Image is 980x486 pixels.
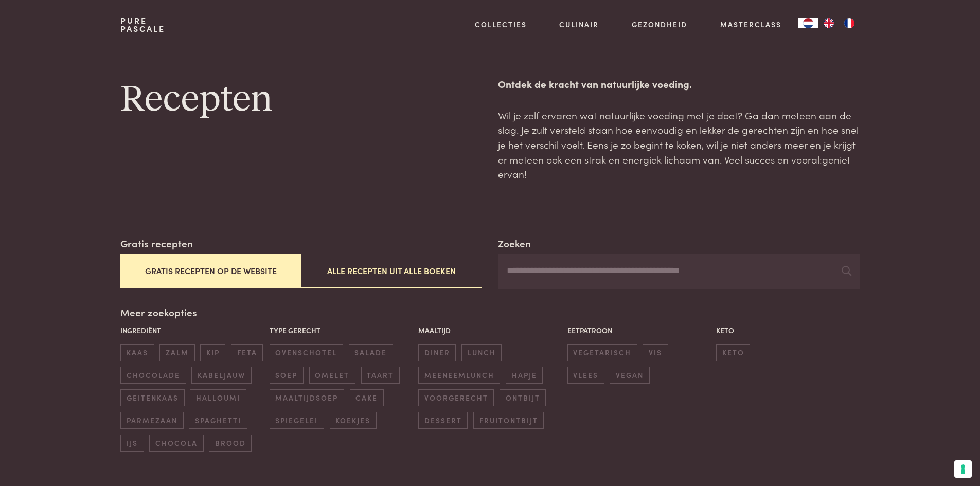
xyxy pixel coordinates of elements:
span: kabeljauw [191,367,251,384]
span: vegetarisch [567,344,637,361]
span: meeneemlunch [418,367,500,384]
span: lunch [461,344,502,361]
span: vlees [567,367,604,384]
span: kip [200,344,225,361]
span: brood [209,435,252,452]
span: salade [349,344,393,361]
span: keto [716,344,750,361]
button: Gratis recepten op de website [120,254,301,288]
a: PurePascale [120,16,165,33]
p: Eetpatroon [567,325,711,336]
label: Gratis recepten [120,236,193,251]
strong: Ontdek de kracht van natuurlijke voeding. [498,77,692,91]
span: voorgerecht [418,389,494,406]
span: taart [361,367,400,384]
span: hapje [506,367,543,384]
button: Alle recepten uit alle boeken [301,254,482,288]
label: Zoeken [498,236,531,251]
span: parmezaan [120,412,183,429]
span: ovenschotel [270,344,343,361]
p: Ingrediënt [120,325,264,336]
span: kaas [120,344,154,361]
span: geitenkaas [120,389,184,406]
span: halloumi [190,389,246,406]
span: feta [231,344,263,361]
span: spaghetti [189,412,247,429]
span: cake [350,389,384,406]
span: soep [270,367,304,384]
span: dessert [418,412,468,429]
span: spiegelei [270,412,324,429]
a: Culinair [559,19,599,30]
a: Masterclass [720,19,781,30]
span: chocolade [120,367,186,384]
span: koekjes [330,412,377,429]
p: Type gerecht [270,325,413,336]
a: Collecties [475,19,527,30]
span: vis [643,344,668,361]
p: Maaltijd [418,325,562,336]
span: ontbijt [500,389,546,406]
span: vegan [610,367,649,384]
ul: Language list [818,18,860,28]
div: Language [798,18,818,28]
span: chocola [149,435,203,452]
span: omelet [309,367,355,384]
p: Keto [716,325,860,336]
a: Gezondheid [632,19,687,30]
span: fruitontbijt [473,412,544,429]
span: zalm [159,344,194,361]
p: Wil je zelf ervaren wat natuurlijke voeding met je doet? Ga dan meteen aan de slag. Je zult verst... [498,108,859,182]
span: ijs [120,435,144,452]
a: FR [839,18,860,28]
span: diner [418,344,456,361]
aside: Language selected: Nederlands [798,18,860,28]
h1: Recepten [120,77,482,123]
a: NL [798,18,818,28]
a: EN [818,18,839,28]
span: maaltijdsoep [270,389,344,406]
button: Uw voorkeuren voor toestemming voor trackingtechnologieën [954,460,972,478]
